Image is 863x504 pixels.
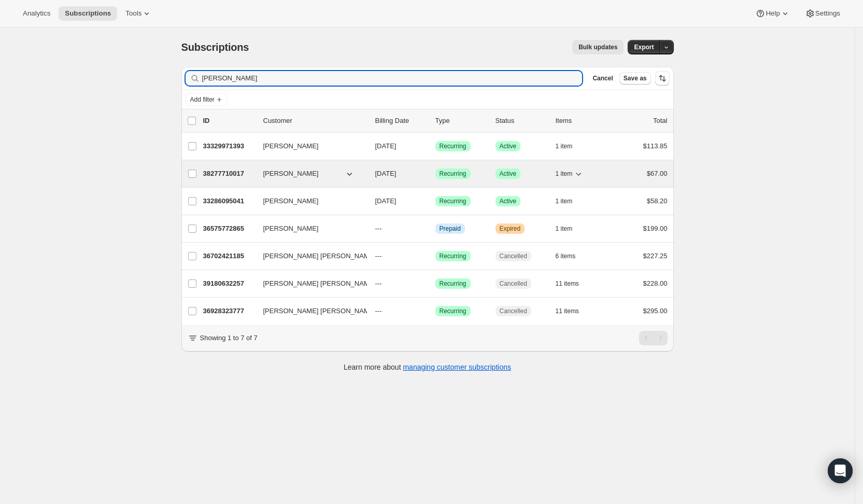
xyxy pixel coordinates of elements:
[556,225,573,233] span: 1 item
[496,116,547,126] p: Status
[375,225,382,232] span: ---
[203,249,668,263] div: 36702421185[PERSON_NAME] [PERSON_NAME]---SuccessRecurringCancelled6 items$227.25
[500,225,521,233] span: Expired
[203,169,255,179] p: 38277710017
[556,170,573,178] span: 1 item
[643,252,668,260] span: $227.25
[619,72,651,85] button: Save as
[578,43,617,51] span: Bulk updates
[749,6,796,21] button: Help
[556,304,590,318] button: 11 items
[203,278,255,289] p: 39180632257
[628,40,660,54] button: Export
[263,223,319,234] span: [PERSON_NAME]
[766,9,780,18] span: Help
[375,279,382,287] span: ---
[440,252,466,260] span: Recurring
[125,9,142,18] span: Tools
[203,221,668,236] div: 36575772865[PERSON_NAME]---InfoPrepaidWarningExpired1 item$199.00
[375,170,397,177] span: [DATE]
[263,306,376,316] span: [PERSON_NAME] [PERSON_NAME]
[588,72,617,85] button: Cancel
[59,6,117,21] button: Subscriptions
[828,458,853,483] div: Open Intercom Messenger
[556,116,607,126] div: Items
[203,141,255,151] p: 33329971393
[634,43,654,51] span: Export
[263,141,319,151] span: [PERSON_NAME]
[23,9,50,18] span: Analytics
[257,165,361,182] button: [PERSON_NAME]
[799,6,846,21] button: Settings
[375,307,382,315] span: ---
[375,142,397,150] span: [DATE]
[263,196,319,206] span: [PERSON_NAME]
[375,197,397,205] span: [DATE]
[257,138,361,155] button: [PERSON_NAME]
[203,306,255,316] p: 36928323777
[500,279,527,288] span: Cancelled
[263,278,376,289] span: [PERSON_NAME] [PERSON_NAME]
[186,93,227,106] button: Add filter
[200,333,258,343] p: Showing 1 to 7 of 7
[647,197,668,205] span: $58.20
[500,252,527,260] span: Cancelled
[440,142,466,150] span: Recurring
[500,307,527,315] span: Cancelled
[655,71,670,86] button: Sort the results
[556,276,590,291] button: 11 items
[203,116,668,126] div: IDCustomerBilling DateTypeStatusItemsTotal
[375,252,382,260] span: ---
[643,142,668,150] span: $113.85
[643,225,668,232] span: $199.00
[653,116,667,126] p: Total
[624,74,647,82] span: Save as
[500,170,517,178] span: Active
[203,196,255,206] p: 33286095041
[375,116,427,126] p: Billing Date
[556,307,579,315] span: 11 items
[556,279,579,288] span: 11 items
[344,362,511,372] p: Learn more about
[440,170,466,178] span: Recurring
[556,221,584,236] button: 1 item
[647,170,668,177] span: $67.00
[556,252,576,260] span: 6 items
[440,197,466,205] span: Recurring
[203,194,668,208] div: 33286095041[PERSON_NAME][DATE]SuccessRecurringSuccessActive1 item$58.20
[257,303,361,319] button: [PERSON_NAME] [PERSON_NAME]
[639,331,668,345] nav: Pagination
[500,142,517,150] span: Active
[202,71,583,86] input: Filter subscribers
[263,116,367,126] p: Customer
[556,194,584,208] button: 1 item
[435,116,487,126] div: Type
[440,225,461,233] span: Prepaid
[203,223,255,234] p: 36575772865
[440,307,466,315] span: Recurring
[17,6,56,21] button: Analytics
[203,251,255,261] p: 36702421185
[203,139,668,153] div: 33329971393[PERSON_NAME][DATE]SuccessRecurringSuccessActive1 item$113.85
[203,166,668,181] div: 38277710017[PERSON_NAME][DATE]SuccessRecurringSuccessActive1 item$67.00
[203,116,255,126] p: ID
[572,40,624,54] button: Bulk updates
[257,193,361,209] button: [PERSON_NAME]
[500,197,517,205] span: Active
[257,248,361,264] button: [PERSON_NAME] [PERSON_NAME]
[556,197,573,205] span: 1 item
[556,142,573,150] span: 1 item
[203,276,668,291] div: 39180632257[PERSON_NAME] [PERSON_NAME]---SuccessRecurringCancelled11 items$228.00
[263,169,319,179] span: [PERSON_NAME]
[556,139,584,153] button: 1 item
[643,307,668,315] span: $295.00
[190,95,215,104] span: Add filter
[65,9,111,18] span: Subscriptions
[556,166,584,181] button: 1 item
[263,251,376,261] span: [PERSON_NAME] [PERSON_NAME]
[643,279,668,287] span: $228.00
[203,304,668,318] div: 36928323777[PERSON_NAME] [PERSON_NAME]---SuccessRecurringCancelled11 items$295.00
[257,220,361,237] button: [PERSON_NAME]
[440,279,466,288] span: Recurring
[181,41,249,53] span: Subscriptions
